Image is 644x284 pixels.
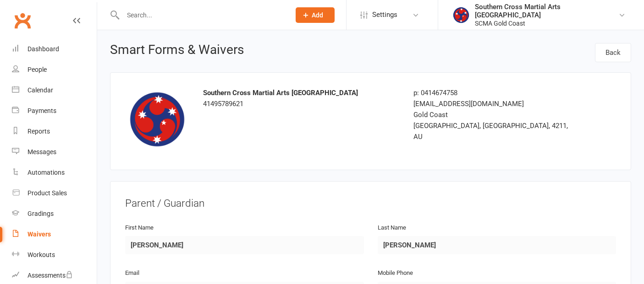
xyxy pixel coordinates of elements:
[203,89,358,97] strong: Southern Cross Martial Arts [GEOGRAPHIC_DATA]
[125,196,616,211] div: Parent / Guardian
[413,87,568,98] div: p: 0414674758
[203,87,400,109] div: 41495789621
[12,80,97,101] a: Calendar
[12,224,97,245] a: Waivers
[12,142,97,162] a: Messages
[125,223,154,233] label: First Name
[475,3,618,19] div: Southern Cross Martial Arts [GEOGRAPHIC_DATA]
[125,87,189,151] img: logo.png
[12,204,97,224] a: Gradings
[28,148,56,155] div: Messages
[28,189,67,197] div: Product Sales
[413,109,568,120] div: Gold Coast
[378,223,406,233] label: Last Name
[312,11,323,19] span: Add
[372,5,397,25] span: Settings
[12,162,97,183] a: Automations
[11,9,34,32] a: Clubworx
[413,98,568,109] div: [EMAIL_ADDRESS][DOMAIN_NAME]
[475,19,618,27] div: SCMA Gold Coast
[28,169,65,176] div: Automations
[296,7,335,23] button: Add
[12,245,97,265] a: Workouts
[110,43,244,59] h1: Smart Forms & Waivers
[413,120,568,142] div: [GEOGRAPHIC_DATA], [GEOGRAPHIC_DATA], 4211, AU
[28,86,53,94] div: Calendar
[28,45,59,53] div: Dashboard
[28,66,47,73] div: People
[28,230,51,238] div: Waivers
[28,128,50,135] div: Reports
[12,101,97,121] a: Payments
[12,183,97,204] a: Product Sales
[28,272,73,279] div: Assessments
[378,268,413,278] label: Mobile Phone
[28,251,55,258] div: Workouts
[12,39,97,59] a: Dashboard
[12,121,97,142] a: Reports
[125,268,139,278] label: Email
[12,59,97,80] a: People
[28,107,56,114] div: Payments
[120,9,284,21] input: Search...
[28,210,54,217] div: Gradings
[595,43,631,62] a: Back
[452,6,470,24] img: thumb_image1620786302.png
